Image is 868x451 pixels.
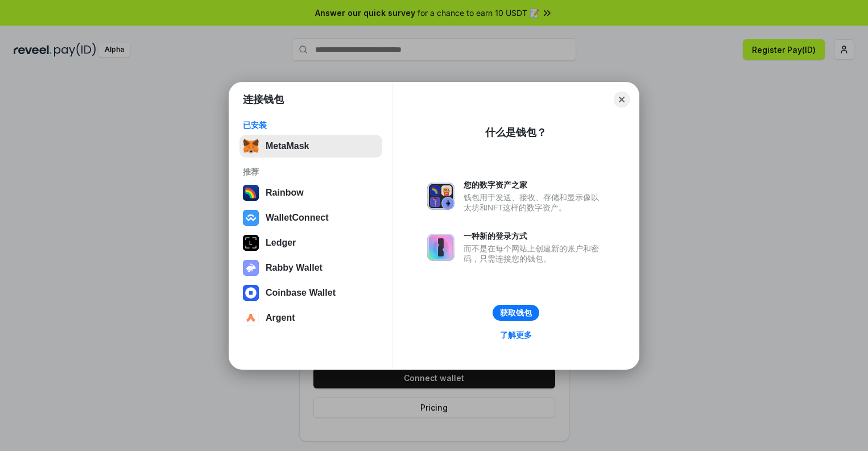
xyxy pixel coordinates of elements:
img: svg+xml,%3Csvg%20xmlns%3D%22http%3A%2F%2Fwww.w3.org%2F2000%2Fsvg%22%20width%3D%2228%22%20height%3... [243,235,259,251]
button: Argent [239,307,382,329]
div: Argent [266,313,295,323]
div: Rabby Wallet [266,263,323,273]
div: WalletConnect [266,213,329,223]
img: svg+xml,%3Csvg%20xmlns%3D%22http%3A%2F%2Fwww.w3.org%2F2000%2Fsvg%22%20fill%3D%22none%22%20viewBox... [427,234,454,261]
div: MetaMask [266,141,309,151]
img: svg+xml,%3Csvg%20width%3D%2228%22%20height%3D%2228%22%20viewBox%3D%220%200%2028%2028%22%20fill%3D... [243,310,259,326]
button: 获取钱包 [493,305,539,321]
button: Close [614,92,630,107]
img: svg+xml,%3Csvg%20width%3D%22120%22%20height%3D%22120%22%20viewBox%3D%220%200%20120%20120%22%20fil... [243,185,259,201]
div: 已安装 [243,120,379,130]
img: svg+xml,%3Csvg%20fill%3D%22none%22%20height%3D%2233%22%20viewBox%3D%220%200%2035%2033%22%20width%... [243,138,259,154]
div: 一种新的登录方式 [464,231,605,241]
button: Ledger [239,231,382,254]
div: 您的数字资产之家 [464,180,605,190]
h1: 连接钱包 [243,93,284,106]
button: Rainbow [239,181,382,204]
button: MetaMask [239,135,382,158]
div: Coinbase Wallet [266,288,336,298]
a: 了解更多 [493,328,539,342]
div: 钱包用于发送、接收、存储和显示像以太坊和NFT这样的数字资产。 [464,192,605,213]
div: 推荐 [243,167,379,177]
img: svg+xml,%3Csvg%20width%3D%2228%22%20height%3D%2228%22%20viewBox%3D%220%200%2028%2028%22%20fill%3D... [243,210,259,226]
img: svg+xml,%3Csvg%20xmlns%3D%22http%3A%2F%2Fwww.w3.org%2F2000%2Fsvg%22%20fill%3D%22none%22%20viewBox... [243,260,259,276]
div: 了解更多 [500,330,532,340]
div: 而不是在每个网站上创建新的账户和密码，只需连接您的钱包。 [464,243,605,264]
div: 什么是钱包？ [485,126,547,139]
button: Coinbase Wallet [239,282,382,304]
div: 获取钱包 [500,308,532,318]
button: Rabby Wallet [239,256,382,279]
button: WalletConnect [239,206,382,229]
img: svg+xml,%3Csvg%20xmlns%3D%22http%3A%2F%2Fwww.w3.org%2F2000%2Fsvg%22%20fill%3D%22none%22%20viewBox... [427,183,454,210]
div: Ledger [266,238,296,248]
img: svg+xml,%3Csvg%20width%3D%2228%22%20height%3D%2228%22%20viewBox%3D%220%200%2028%2028%22%20fill%3D... [243,285,259,301]
div: Rainbow [266,188,304,198]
